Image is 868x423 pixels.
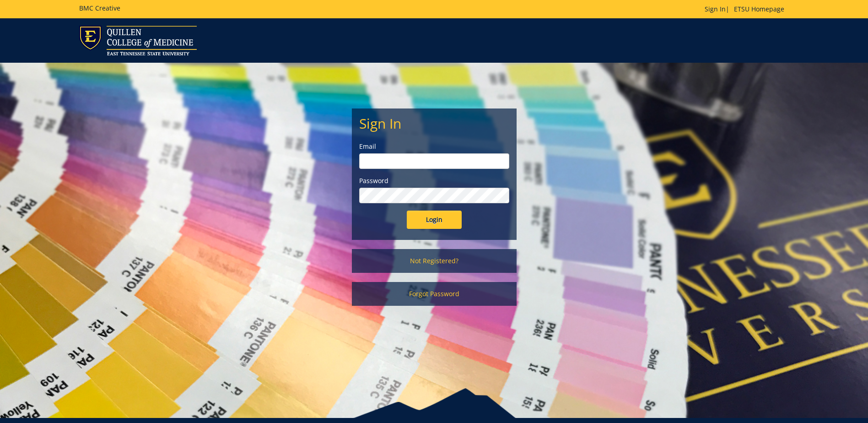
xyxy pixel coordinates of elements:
[359,116,509,131] h2: Sign In
[407,211,462,229] input: Login
[359,176,509,185] label: Password
[705,5,789,14] p: |
[79,26,197,55] img: ETSU logo
[79,5,120,11] h5: BMC Creative
[729,5,789,13] a: ETSU Homepage
[359,142,509,151] label: Email
[352,282,517,306] a: Forgot Password
[352,249,517,273] a: Not Registered?
[705,5,726,13] a: Sign In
